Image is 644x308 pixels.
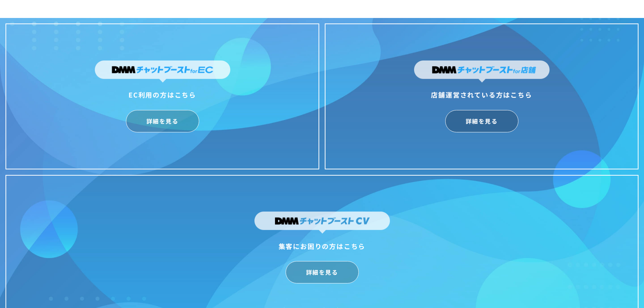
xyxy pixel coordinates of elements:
[254,212,390,234] img: DMMチャットブーストCV
[126,110,199,132] a: 詳細を見る
[286,261,359,283] a: 詳細を見る
[254,240,390,252] div: 集客にお困りの方はこちら
[445,110,518,132] a: 詳細を見る
[414,89,550,100] div: 店舗運営されている方はこちら
[95,89,230,100] div: EC利用の方はこちら
[95,60,230,82] img: DMMチャットブーストforEC
[414,60,550,82] img: DMMチャットブーストfor店舗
